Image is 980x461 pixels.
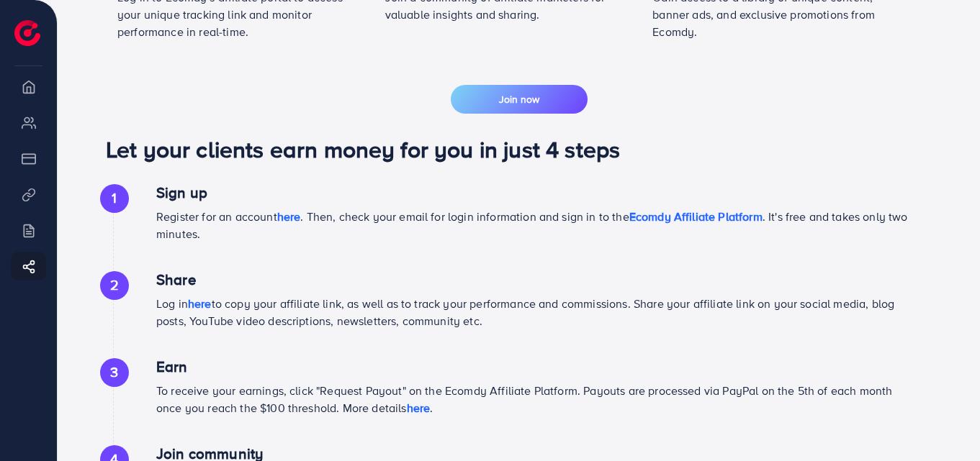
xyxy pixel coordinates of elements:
[277,209,301,224] span: here
[629,209,763,224] span: Ecomdy Affiliate Platform
[156,184,910,202] h4: Sign up
[14,20,40,46] img: logo
[100,184,129,213] div: 1
[499,92,539,106] span: Join now
[407,400,431,416] span: here
[188,296,212,311] span: here
[451,85,588,114] button: Join now
[100,271,129,300] div: 2
[106,135,932,163] h1: Let your clients earn money for you in just 4 steps
[156,358,910,376] h4: Earn
[156,295,910,329] p: Log in to copy your affiliate link, as well as to track your performance and commissions. Share y...
[919,396,969,450] iframe: Chat
[100,358,129,387] div: 3
[156,382,910,416] p: To receive your earnings, click "Request Payout" on the Ecomdy Affiliate Platform. Payouts are pr...
[156,271,910,289] h4: Share
[156,208,910,242] p: Register for an account . Then, check your email for login information and sign in to the . It's ...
